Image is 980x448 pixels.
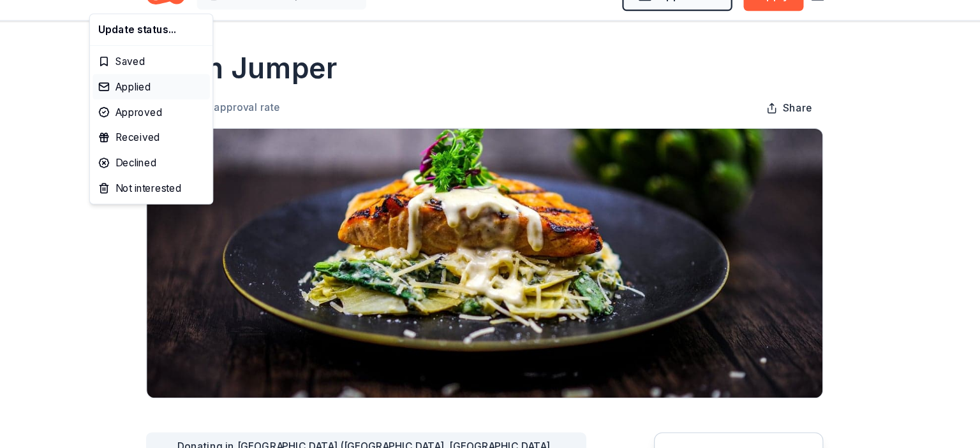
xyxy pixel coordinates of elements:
div: Received [135,140,241,163]
div: Approved [135,117,241,140]
span: 3rd Annual Hopeful Family Futures [255,15,357,31]
div: Applied [135,94,241,117]
div: Declined [135,163,241,186]
div: Update status... [135,43,241,66]
div: Saved [135,71,241,94]
div: Not interested [135,186,241,209]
